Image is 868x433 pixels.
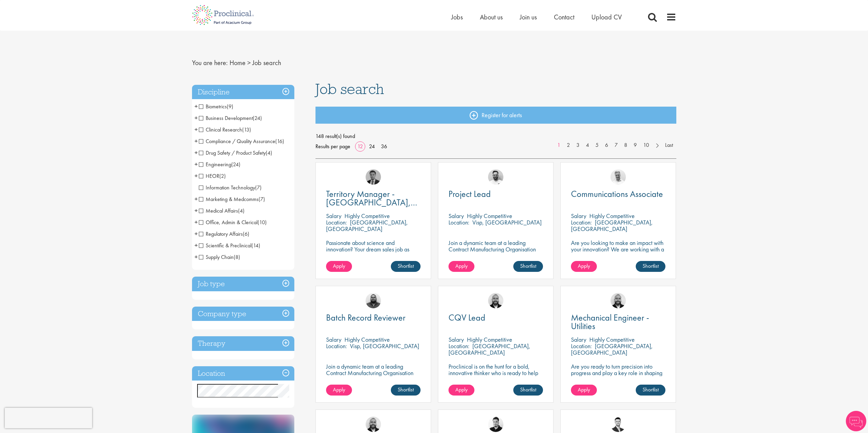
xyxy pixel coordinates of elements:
a: Apply [571,385,597,396]
span: (16) [275,138,284,145]
span: Clinical Research [199,126,251,133]
span: Scientific & Preclinical [199,242,251,249]
span: + [194,240,198,250]
span: (14) [251,242,260,249]
span: + [194,159,198,169]
span: Compliance / Quality Assurance [199,138,275,145]
span: (13) [242,126,251,133]
span: Upload CV [591,13,622,21]
a: Contact [554,13,574,21]
a: Shortlist [391,385,421,396]
p: Proclinical is on the hunt for a bold, innovative thinker who is ready to help push the boundarie... [448,363,543,389]
span: Engineering [199,161,231,168]
span: + [194,136,198,146]
span: Apply [455,262,468,269]
span: Clinical Research [199,126,242,133]
a: 5 [592,141,602,149]
a: Apply [571,261,597,272]
a: Emile De Beer [488,169,503,185]
h3: Company type [192,307,294,321]
span: Salary [448,212,464,220]
span: Medical Affairs [199,207,238,214]
span: + [194,101,198,111]
span: Project Lead [448,188,491,200]
span: Biometrics [199,103,233,110]
a: Join us [520,13,537,21]
a: 10 [640,141,652,149]
a: 8 [621,141,631,149]
span: Supply Chain [199,253,234,261]
span: (10) [258,219,267,226]
p: Highly Competitive [467,212,512,220]
span: Batch Record Reviewer [326,312,406,323]
span: > [247,58,251,67]
span: (4) [238,207,245,214]
img: Anderson Maldonado [488,417,503,432]
p: Visp, [GEOGRAPHIC_DATA] [350,342,419,350]
a: Communications Associate [571,190,665,198]
span: HEOR [199,172,226,180]
span: CQV Lead [448,312,485,323]
span: Salary [448,336,464,343]
a: Shortlist [513,261,543,272]
iframe: reCAPTCHA [5,408,92,428]
a: 12 [355,143,365,150]
a: Batch Record Reviewer [326,313,421,322]
p: [GEOGRAPHIC_DATA], [GEOGRAPHIC_DATA] [571,342,653,356]
h3: Discipline [192,85,294,99]
span: (7) [255,184,262,191]
span: Location: [571,218,592,226]
a: 2 [563,141,573,149]
a: Apply [448,261,474,272]
span: Apply [455,386,468,393]
span: Salary [326,336,341,343]
a: 4 [583,141,592,149]
span: Territory Manager - [GEOGRAPHIC_DATA], [GEOGRAPHIC_DATA] [326,188,417,217]
h3: Therapy [192,336,294,351]
span: Compliance / Quality Assurance [199,138,284,145]
p: [GEOGRAPHIC_DATA], [GEOGRAPHIC_DATA] [326,218,408,233]
p: Join a dynamic team at a leading Contract Manufacturing Organisation (CMO) and contribute to grou... [448,239,543,272]
p: Highly Competitive [344,336,390,343]
p: Highly Competitive [589,336,635,343]
img: Carl Gbolade [366,169,381,185]
span: Apply [578,262,590,269]
span: + [194,148,198,158]
p: Are you looking to make an impact with your innovation? We are working with a well-established ph... [571,239,665,278]
span: Communications Associate [571,188,663,200]
span: Biometrics [199,103,227,110]
span: (7) [259,196,265,203]
span: 148 result(s) found [315,131,676,141]
img: Jordan Kiely [366,417,381,432]
span: (6) [243,230,249,237]
span: + [194,171,198,181]
span: (4) [266,149,272,156]
span: Regulatory Affairs [199,230,249,237]
h3: Location [192,366,294,381]
a: Apply [326,385,352,396]
span: Information Technology [199,184,255,191]
span: Job search [252,58,281,67]
span: Mechanical Engineer - Utilities [571,312,649,332]
span: + [194,252,198,262]
span: Engineering [199,161,240,168]
a: Jobs [451,13,463,21]
a: 24 [367,143,377,150]
img: Chatbot [846,411,866,431]
img: Joshua Godden [610,417,626,432]
span: Business Development [199,114,262,122]
p: Highly Competitive [589,212,635,220]
span: Salary [571,212,586,220]
a: 36 [379,143,389,150]
span: Scientific & Preclinical [199,242,260,249]
a: Apply [326,261,352,272]
span: Location: [448,342,469,350]
a: 3 [573,141,583,149]
span: + [194,113,198,123]
a: 1 [554,141,564,149]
